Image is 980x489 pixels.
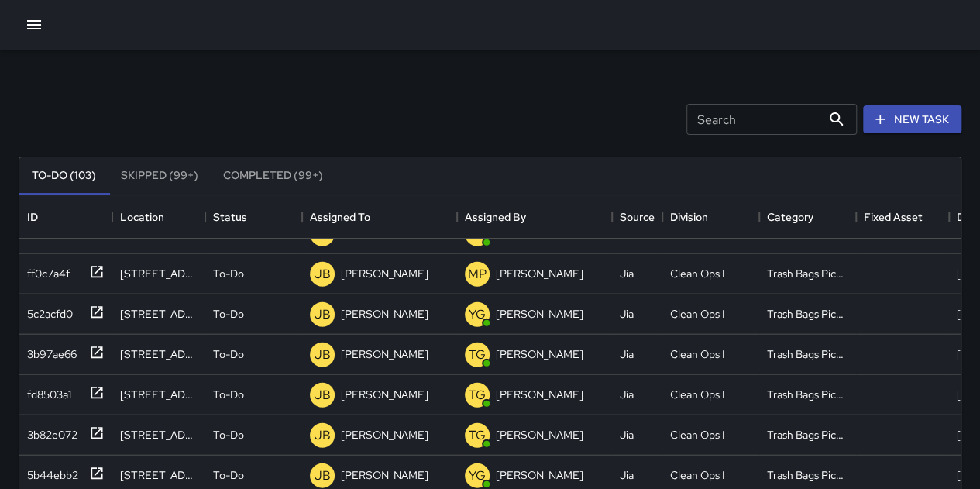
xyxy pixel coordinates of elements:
div: Clean Ops I [670,427,725,443]
div: Clean Ops I [670,306,725,322]
div: Trash Bags Pickup [767,266,848,281]
div: Jia [620,467,634,483]
p: To-Do [213,387,244,402]
div: Status [205,195,302,239]
div: Category [767,195,813,239]
div: Division [670,195,708,239]
div: 5b44ebb2 [21,461,78,483]
p: To-Do [213,306,244,322]
p: TG [469,346,486,364]
p: [PERSON_NAME] [341,346,428,362]
div: Trash Bags Pickup [767,387,848,402]
div: Category [759,195,856,239]
p: [PERSON_NAME] [496,266,583,281]
div: Jia [620,266,634,281]
div: ID [27,195,38,239]
div: Jia [620,427,634,443]
p: [PERSON_NAME] [341,387,428,402]
p: [PERSON_NAME] [341,306,428,322]
div: 595 Ellis Street [120,467,198,483]
button: New Task [863,105,961,134]
div: Source [612,195,662,239]
p: To-Do [213,266,244,281]
p: [PERSON_NAME] [496,306,583,322]
div: fd8503a1 [21,381,71,402]
div: Clean Ops I [670,467,725,483]
div: Trash Bags Pickup [767,346,848,362]
div: 3b97ae66 [21,340,77,362]
div: Clean Ops I [670,346,725,362]
div: Division [662,195,759,239]
div: Fixed Asset [864,195,923,239]
p: TG [469,386,486,405]
div: Jia [620,346,634,362]
div: Status [213,195,247,239]
p: JB [315,426,331,445]
div: Assigned By [457,195,612,239]
div: 301 Turk Street [120,387,198,402]
div: Assigned To [302,195,457,239]
button: Completed (99+) [211,157,335,195]
div: 5c2acfd0 [21,300,73,322]
p: [PERSON_NAME] [496,467,583,483]
div: Location [112,195,205,239]
div: Jia [620,306,634,322]
p: JB [315,305,331,324]
p: To-Do [213,346,244,362]
div: Jia [620,387,634,402]
div: 300 Turk Street [120,427,198,443]
div: Trash Bags Pickup [767,427,848,443]
div: ff0c7a4f [21,260,70,281]
div: Assigned By [465,195,526,239]
p: MP [468,265,487,284]
p: TG [469,426,486,445]
p: [PERSON_NAME] [341,266,428,281]
p: YG [469,467,486,485]
p: JB [315,265,331,284]
div: Trash Bags Pickup [767,467,848,483]
div: Clean Ops I [670,266,725,281]
p: [PERSON_NAME] [341,467,428,483]
div: ID [19,195,112,239]
div: 301 Turk Street [120,346,198,362]
p: [PERSON_NAME] [341,427,428,443]
div: 3b82e072 [21,421,77,443]
p: To-Do [213,427,244,443]
button: Skipped (99+) [108,157,211,195]
p: [PERSON_NAME] [496,346,583,362]
div: Location [120,195,164,239]
p: To-Do [213,467,244,483]
div: 691 Eddy Street [120,266,198,281]
p: JB [315,467,331,485]
div: Fixed Asset [856,195,949,239]
div: 400 Eddy Street [120,306,198,322]
button: To-Do (103) [19,157,108,195]
div: Clean Ops I [670,387,725,402]
p: [PERSON_NAME] [496,427,583,443]
p: [PERSON_NAME] [496,387,583,402]
div: Source [620,195,655,239]
div: Assigned To [310,195,370,239]
p: JB [315,346,331,364]
p: JB [315,386,331,405]
div: Trash Bags Pickup [767,306,848,322]
p: YG [469,305,486,324]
